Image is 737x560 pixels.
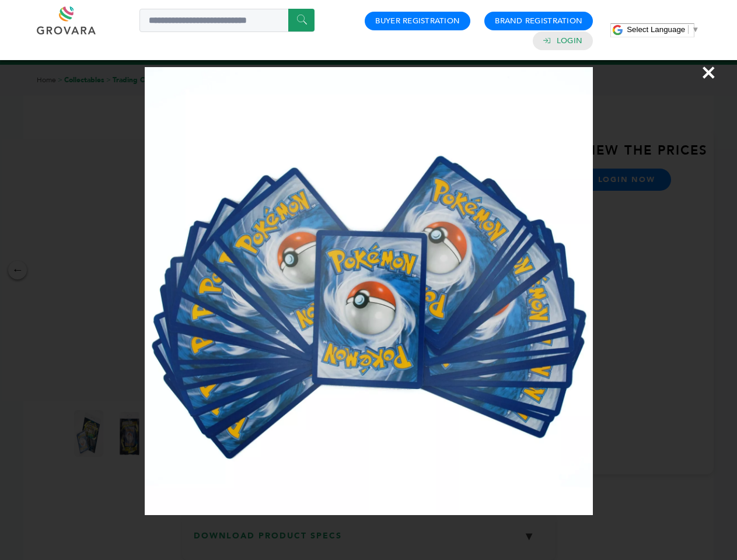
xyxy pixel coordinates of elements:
[691,25,699,34] span: ▼
[688,25,689,34] span: ​
[557,36,582,46] a: Login
[701,56,717,89] span: ×
[627,25,699,34] a: Select Language​
[375,16,460,26] a: Buyer Registration
[139,9,315,32] input: Search a product or brand...
[495,16,582,26] a: Brand Registration
[145,67,593,515] img: Image Preview
[627,25,685,34] span: Select Language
